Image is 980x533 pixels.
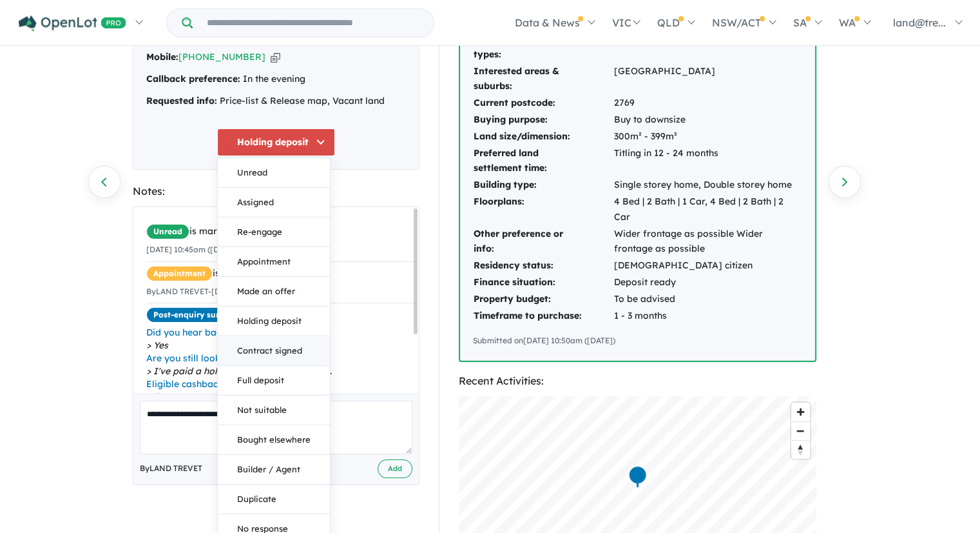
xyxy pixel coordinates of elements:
strong: Callback preference: [146,73,240,85]
span: Appointment [146,266,213,281]
td: Timeframe to purchase: [473,308,613,325]
button: Holding deposit [217,128,335,156]
div: Notes: [133,183,419,200]
td: [DEMOGRAPHIC_DATA] citizen [613,257,802,274]
td: Interested product types: [473,31,613,63]
div: Recent Activities: [459,372,816,390]
td: Interested areas & suburbs: [473,63,613,96]
div: Map marker [628,465,647,489]
td: Buying purpose: [473,112,613,128]
div: In the evening [146,72,406,87]
button: Made an offer [218,276,330,306]
strong: Mobile: [146,51,178,63]
button: Re-engage [218,217,330,246]
span: By LAND TREVET [140,462,202,475]
td: 4 Bed | 2 Bath | 1 Car, 4 Bed | 2 Bath | 2 Car [613,194,802,226]
div: Submitted on [DATE] 10:50am ([DATE]) [473,334,802,347]
td: 1 - 3 months [613,308,802,325]
td: 2769 [613,95,802,112]
strong: Requested info: [146,95,217,106]
td: To be advised [613,291,802,308]
div: is marked. [146,224,416,239]
td: Wider frontage as possible Wider frontage as possible [613,226,802,258]
span: Post-enquiry survey [146,307,240,323]
span: Are you still looking? [146,352,416,365]
td: Deposit ready [613,274,802,291]
button: Contract signed [218,336,330,365]
td: Land size/dimension: [473,128,613,145]
input: Try estate name, suburb, builder or developer [195,9,431,37]
span: Did you hear back from the agent? [146,326,416,339]
button: Bought elsewhere [218,425,330,454]
td: Building type: [473,177,613,194]
span: I've paid a holding deposit in this estate. [146,365,416,377]
button: Builder / Agent [218,454,330,484]
button: Zoom in [791,403,810,421]
td: [GEOGRAPHIC_DATA] [613,63,802,96]
i: Eligible cashback offer: [146,378,249,390]
td: Titling in 12 - 24 months [613,145,802,177]
button: Copy [271,50,280,64]
button: Unread [218,157,330,187]
div: Price-list & Release map, Vacant land [146,94,406,109]
div: is marked. [146,266,416,281]
button: Appointment [218,246,330,276]
button: Full deposit [218,365,330,395]
small: [DATE] 10:45am ([DATE]) [146,245,238,254]
td: Buy to downsize [613,112,802,128]
a: [PHONE_NUMBER] [178,51,265,63]
button: Not suitable [218,395,330,425]
td: Finance situation: [473,274,613,291]
td: Other preference or info: [473,226,613,258]
td: Preferred land settlement time: [473,145,613,177]
td: Residency status: [473,257,613,274]
td: Single storey home, Double storey home [613,177,802,194]
span: Yes [146,339,416,352]
span: Zoom out [791,422,810,440]
button: Duplicate [218,484,330,514]
button: Add [378,459,412,478]
button: Assigned [218,187,330,217]
td: Vacant land [613,31,802,63]
span: land@tre... [893,16,946,29]
img: Openlot PRO Logo White [19,15,126,32]
td: Property budget: [473,291,613,308]
td: Current postcode: [473,95,613,112]
button: Reset bearing to north [791,440,810,459]
button: Holding deposit [218,306,330,336]
small: By LAND TREVET - [DATE] 11:30am ([DATE]) [146,287,302,296]
button: Zoom out [791,421,810,440]
td: Floorplans: [473,194,613,226]
td: 300m² - 399m² [613,128,802,145]
span: Unread [146,224,189,239]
